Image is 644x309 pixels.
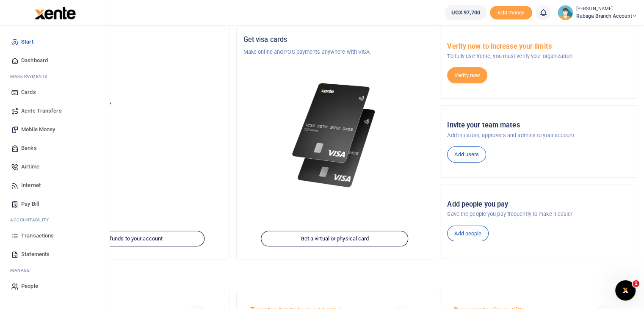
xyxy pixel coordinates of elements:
a: Banks [7,139,103,157]
span: countability [17,217,49,223]
span: UGX 97,700 [451,8,480,17]
span: 1 [633,280,639,287]
span: Transactions [21,232,54,240]
span: ake Payments [14,73,47,80]
h5: Add people you pay [447,200,630,209]
img: profile-user [558,5,573,20]
a: Pay Bill [7,195,103,213]
p: Tugende Limited [39,48,222,56]
p: Rubaga branch account [39,81,222,89]
a: UGX 97,700 [445,5,486,20]
a: Add funds to your account [57,231,205,247]
a: Verify now [447,67,487,83]
li: Wallet ballance [442,5,490,20]
span: Pay Bill [21,200,39,208]
span: Statements [21,250,50,259]
span: Dashboard [21,56,48,65]
a: Xente Transfers [7,102,103,120]
h5: Get visa cards [243,36,426,44]
h5: Account [39,68,222,77]
a: Airtime [7,157,103,176]
iframe: Intercom live chat [615,280,636,301]
h5: Organization [39,36,222,44]
a: Add people [447,226,489,242]
span: Mobile Money [21,125,55,134]
a: profile-user [PERSON_NAME] Rubaga branch account [558,5,637,20]
h5: Verify now to increase your limits [447,42,630,51]
li: M [7,264,103,277]
p: Your current account balance [39,99,222,108]
small: [PERSON_NAME] [576,6,637,13]
p: Add initiators, approvers and admins to your account [447,131,630,140]
span: Banks [21,144,37,152]
a: Start [7,33,103,51]
li: Toup your wallet [490,6,532,20]
a: Mobile Money [7,120,103,139]
img: xente-_physical_cards.png [289,77,381,194]
h5: UGX 97,700 [39,110,222,119]
a: Add users [447,146,486,163]
img: logo-large [35,7,76,19]
a: logo-small logo-large logo-large [34,9,76,16]
h5: Invite your team mates [447,121,630,130]
p: To fully use Xente, you must verify your organization [447,52,630,61]
a: Get a virtual or physical card [261,231,409,247]
p: Make online and POS payments anywhere with VISA [243,48,426,56]
span: Cards [21,88,36,97]
span: Rubaga branch account [576,12,637,20]
span: Start [21,38,33,46]
span: Xente Transfers [21,107,62,115]
li: Ac [7,213,103,226]
span: Airtime [21,163,39,171]
a: People [7,277,103,295]
a: Statements [7,245,103,264]
a: Transactions [7,226,103,245]
span: anage [14,267,30,273]
h4: Make a transaction [32,270,637,280]
a: Dashboard [7,51,103,70]
span: Add money [490,6,532,20]
span: People [21,282,38,290]
span: Internet [21,181,41,190]
a: Add money [490,9,532,15]
p: Save the people you pay frequently to make it easier [447,210,630,218]
a: Internet [7,176,103,195]
a: Cards [7,83,103,102]
li: M [7,70,103,83]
